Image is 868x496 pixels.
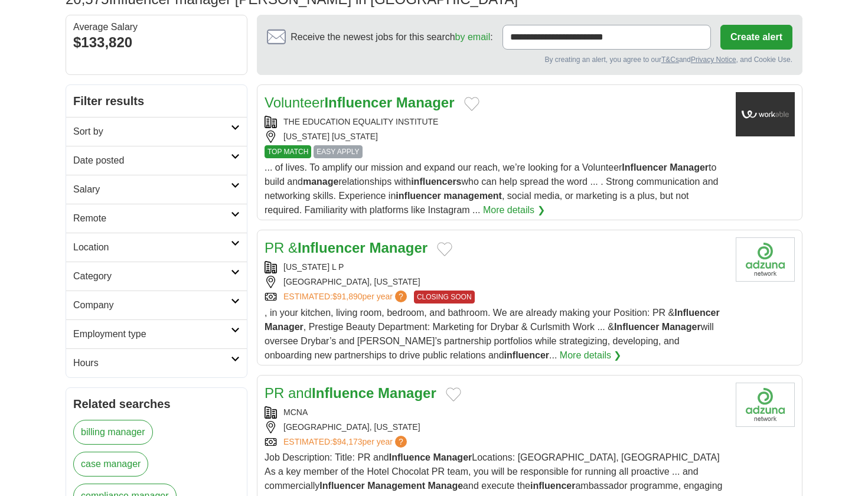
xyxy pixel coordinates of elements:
strong: influencers [411,177,461,187]
strong: Influence [389,452,430,462]
button: Add to favorite jobs [446,387,461,402]
strong: Manager [378,385,436,401]
span: $94,173 [332,437,363,446]
strong: Manager [662,322,701,332]
h2: Hours [73,356,231,370]
h2: Date posted [73,154,231,168]
strong: Manager [433,452,472,462]
strong: influencer [396,191,440,201]
a: PR andInfluence Manager [265,385,436,401]
h2: Filter results [66,85,247,117]
strong: influencer [504,350,549,360]
span: EASY APPLY [314,145,362,158]
span: , in your kitchen, living room, bedroom, and bathroom. We are already making your Position: PR & ... [265,308,720,360]
a: Employment type [66,319,247,348]
h2: Sort by [73,125,231,139]
a: VolunteerInfluencer Manager [265,94,455,110]
a: Sort by [66,117,247,146]
a: Remote [66,204,247,233]
a: PR &Influencer Manager [265,240,428,256]
strong: Influencer [674,308,719,318]
a: Company [66,291,247,319]
span: $91,890 [332,292,363,301]
button: Add to favorite jobs [437,242,452,256]
strong: Influencer [614,322,659,332]
div: [GEOGRAPHIC_DATA], [US_STATE] [265,421,726,433]
a: More details ❯ [483,203,545,217]
h2: Location [73,240,231,254]
span: Receive the newest jobs for this search : [291,30,492,44]
h2: Employment type [73,327,231,341]
a: Date posted [66,146,247,175]
a: Hours [66,348,247,377]
h2: Company [73,298,231,312]
strong: manage [303,177,338,187]
strong: Manage [428,481,464,491]
div: THE EDUCATION EQUALITY INSTITUTE [265,116,726,128]
strong: Influencer [298,240,366,256]
strong: Manager [369,240,428,256]
a: Privacy Notice [691,56,736,64]
img: Company logo [736,383,795,427]
div: MCNA [265,406,726,419]
strong: Influencer [324,94,392,110]
h2: Category [73,269,231,283]
span: ... of lives. To amplify our mission and expand our reach, we’re looking for a Volunteer to build... [265,162,718,215]
strong: Influencer [319,481,364,491]
strong: Influencer [622,162,667,172]
strong: management [443,191,502,201]
span: ? [395,291,407,302]
a: More details ❯ [560,348,622,363]
div: Average Salary [73,22,240,32]
h2: Salary [73,182,231,197]
a: ESTIMATED:$94,173per year? [283,436,409,448]
div: [GEOGRAPHIC_DATA], [US_STATE] [265,276,726,288]
strong: Manager [265,322,304,332]
a: case manager [73,452,148,477]
strong: Influence [312,385,374,401]
strong: Manager [670,162,709,172]
strong: Manager [396,94,455,110]
a: T&Cs [661,56,679,64]
button: Create alert [720,25,792,50]
a: Location [66,233,247,262]
a: billing manager [73,420,153,445]
div: By creating an alert, you agree to our and , and Cookie Use. [267,54,792,65]
img: Company logo [736,92,795,136]
h2: Remote [73,211,231,226]
h2: Related searches [73,395,240,413]
div: $133,820 [73,32,240,53]
strong: influencer [530,481,575,491]
a: Category [66,262,247,291]
a: ESTIMATED:$91,890per year? [283,291,409,304]
button: Add to favorite jobs [464,97,479,111]
div: [US_STATE] L P [265,261,726,273]
img: Company logo [736,237,795,282]
a: by email [455,32,491,42]
span: TOP MATCH [265,145,311,158]
span: ? [395,436,407,448]
div: [US_STATE] [US_STATE] [265,130,726,143]
strong: Management [367,481,425,491]
a: Salary [66,175,247,204]
span: CLOSING SOON [414,291,475,304]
